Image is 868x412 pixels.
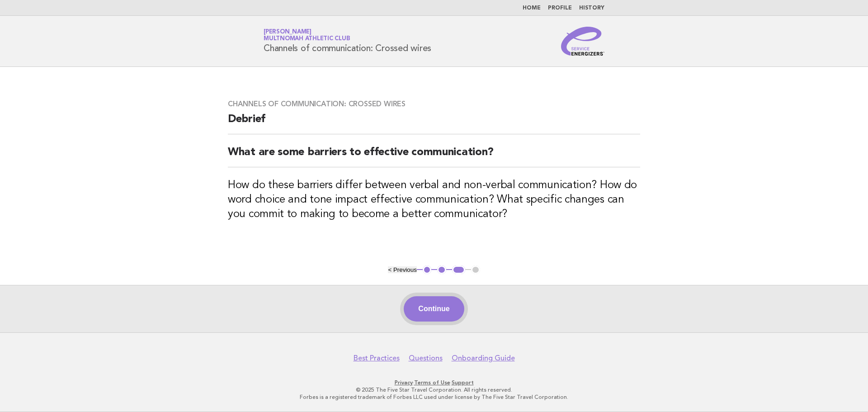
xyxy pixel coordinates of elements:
[264,29,350,42] a: [PERSON_NAME]Multnomah Athletic Club
[437,265,446,275] button: 2
[395,379,413,386] a: Privacy
[409,354,443,363] a: Questions
[452,354,515,363] a: Onboarding Guide
[157,379,711,386] p: · ·
[523,5,541,11] a: Home
[354,354,400,363] a: Best Practices
[388,266,416,273] button: < Previous
[561,27,604,56] img: Service Energizers
[579,5,604,11] a: History
[228,99,640,109] h3: Channels of communication: Crossed wires
[404,296,464,322] button: Continue
[452,379,474,386] a: Support
[228,178,640,222] h3: How do these barriers differ between verbal and non-verbal communication? How do word choice and ...
[452,265,465,275] button: 3
[548,5,572,11] a: Profile
[157,393,711,401] p: Forbes is a registered trademark of Forbes LLC used under license by The Five Star Travel Corpora...
[228,145,640,167] h2: What are some barriers to effective communication?
[228,112,640,134] h2: Debrief
[423,265,432,275] button: 1
[157,386,711,393] p: © 2025 The Five Star Travel Corporation. All rights reserved.
[264,29,431,53] h1: Channels of communication: Crossed wires
[264,36,350,42] span: Multnomah Athletic Club
[414,379,450,386] a: Terms of Use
